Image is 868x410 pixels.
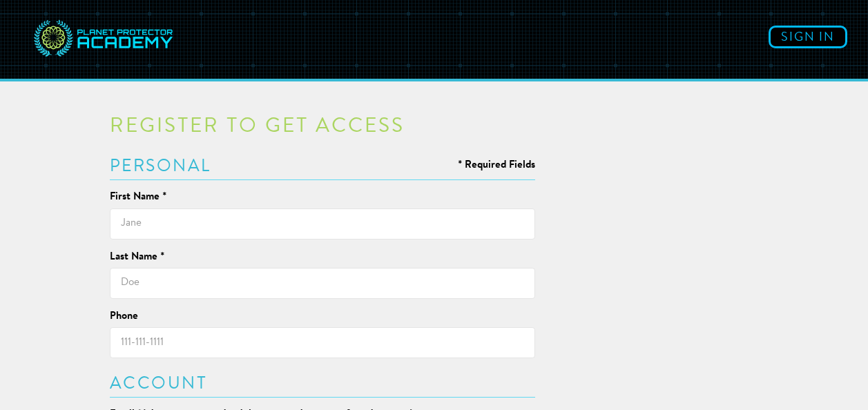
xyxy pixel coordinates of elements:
[110,158,536,175] h3: Personal
[110,250,164,264] label: Last Name *
[458,158,535,173] label: * Required Fields
[31,10,176,68] img: svg+xml;base64,PD94bWwgdmVyc2lvbj0iMS4wIiBlbmNvZGluZz0idXRmLTgiPz4NCjwhLS0gR2VuZXJhdG9yOiBBZG9iZS...
[110,327,536,358] input: 111-111-1111
[110,309,138,324] label: Phone
[110,375,536,393] h3: Account
[110,268,536,299] input: Doe
[769,26,847,48] a: Sign in
[110,208,536,240] input: Jane
[110,117,536,137] h2: Register to get access
[110,190,166,204] label: First Name *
